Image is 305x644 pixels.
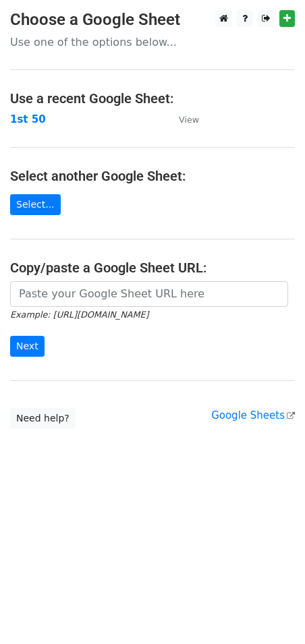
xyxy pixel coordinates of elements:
h4: Select another Google Sheet: [10,168,295,184]
small: View [179,115,199,125]
a: Google Sheets [211,409,295,421]
input: Paste your Google Sheet URL here [10,281,288,307]
a: 1st 50 [10,113,46,125]
h4: Copy/paste a Google Sheet URL: [10,260,295,276]
h3: Choose a Google Sheet [10,10,295,30]
h4: Use a recent Google Sheet: [10,90,295,107]
input: Next [10,336,45,357]
p: Use one of the options below... [10,35,295,49]
small: Example: [URL][DOMAIN_NAME] [10,310,148,320]
a: View [165,113,199,125]
a: Select... [10,194,61,215]
a: Need help? [10,408,76,429]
